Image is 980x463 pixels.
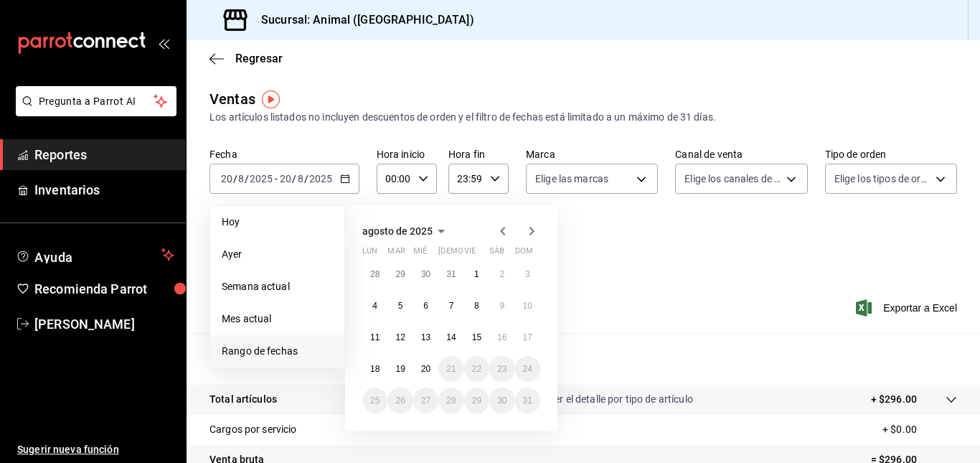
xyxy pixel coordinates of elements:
button: 9 de agosto de 2025 [489,293,514,319]
abbr: 18 de agosto de 2025 [370,364,380,374]
span: [PERSON_NAME] [34,314,174,334]
label: Marca [526,149,658,159]
button: 3 de agosto de 2025 [515,261,540,287]
abbr: 3 de agosto de 2025 [525,269,530,279]
button: 30 de julio de 2025 [413,261,438,287]
span: Sugerir nueva función [17,442,174,457]
button: 13 de agosto de 2025 [413,324,438,350]
abbr: 21 de agosto de 2025 [446,364,456,374]
span: Elige los canales de venta [684,172,781,186]
p: + $0.00 [882,422,957,437]
button: 28 de julio de 2025 [362,261,387,287]
label: Hora fin [448,149,509,159]
span: Elige los tipos de orden [834,172,930,186]
p: + $296.00 [871,392,917,407]
abbr: 30 de julio de 2025 [421,269,430,279]
abbr: viernes [464,246,476,261]
abbr: 1 de agosto de 2025 [474,269,479,279]
input: -- [279,173,292,184]
abbr: 12 de agosto de 2025 [395,332,405,342]
abbr: 7 de agosto de 2025 [449,301,454,311]
span: Rango de fechas [222,344,333,359]
button: 23 de agosto de 2025 [489,356,514,382]
div: Los artículos listados no incluyen descuentos de orden y el filtro de fechas está limitado a un m... [209,110,957,125]
input: ---- [249,173,273,184]
p: Cargos por servicio [209,422,297,437]
abbr: sábado [489,246,504,261]
button: 16 de agosto de 2025 [489,324,514,350]
abbr: 16 de agosto de 2025 [497,332,507,342]
span: Elige las marcas [535,172,608,186]
button: 5 de agosto de 2025 [387,293,413,319]
button: 7 de agosto de 2025 [438,293,463,319]
button: 18 de agosto de 2025 [362,356,387,382]
span: Pregunta a Parrot AI [39,94,154,109]
p: Total artículos [209,392,277,407]
button: Pregunta a Parrot AI [16,86,176,116]
span: / [233,173,237,184]
abbr: 22 de agosto de 2025 [472,364,481,374]
abbr: 11 de agosto de 2025 [370,332,380,342]
abbr: 20 de agosto de 2025 [421,364,430,374]
abbr: jueves [438,246,523,261]
button: agosto de 2025 [362,223,450,240]
abbr: 13 de agosto de 2025 [421,332,430,342]
abbr: 29 de agosto de 2025 [472,396,481,406]
abbr: 23 de agosto de 2025 [497,364,507,374]
button: Regresar [209,52,283,65]
label: Hora inicio [377,149,437,159]
button: 29 de agosto de 2025 [464,388,489,413]
abbr: 29 de julio de 2025 [395,269,405,279]
span: Ayer [222,247,333,262]
button: 8 de agosto de 2025 [464,293,489,319]
a: Pregunta a Parrot AI [10,104,176,119]
span: - [275,173,278,184]
abbr: 27 de agosto de 2025 [421,396,430,406]
input: -- [297,173,304,184]
abbr: 17 de agosto de 2025 [523,332,532,342]
button: Exportar a Excel [859,299,957,317]
button: 22 de agosto de 2025 [464,356,489,382]
input: ---- [308,173,333,184]
button: open_drawer_menu [158,37,169,49]
span: Semana actual [222,279,333,294]
button: 1 de agosto de 2025 [464,261,489,287]
span: agosto de 2025 [362,225,433,237]
button: 2 de agosto de 2025 [489,261,514,287]
abbr: 5 de agosto de 2025 [398,301,403,311]
button: 10 de agosto de 2025 [515,293,540,319]
button: 20 de agosto de 2025 [413,356,438,382]
button: 4 de agosto de 2025 [362,293,387,319]
img: Tooltip marker [262,90,280,108]
abbr: 28 de agosto de 2025 [446,396,456,406]
abbr: domingo [515,246,533,261]
abbr: 6 de agosto de 2025 [423,301,428,311]
button: 24 de agosto de 2025 [515,356,540,382]
button: 21 de agosto de 2025 [438,356,463,382]
abbr: 10 de agosto de 2025 [523,301,532,311]
abbr: 24 de agosto de 2025 [523,364,532,374]
abbr: 9 de agosto de 2025 [499,301,504,311]
abbr: 30 de agosto de 2025 [497,396,507,406]
abbr: 26 de agosto de 2025 [395,396,405,406]
button: 11 de agosto de 2025 [362,324,387,350]
span: Recomienda Parrot [34,279,174,299]
span: Mes actual [222,312,333,327]
abbr: 15 de agosto de 2025 [472,332,481,342]
button: 12 de agosto de 2025 [387,324,413,350]
button: 27 de agosto de 2025 [413,388,438,413]
button: 30 de agosto de 2025 [489,388,514,413]
button: 14 de agosto de 2025 [438,324,463,350]
div: Ventas [209,88,255,110]
input: -- [220,173,233,184]
abbr: lunes [362,246,377,261]
button: 17 de agosto de 2025 [515,324,540,350]
button: 25 de agosto de 2025 [362,388,387,413]
button: 15 de agosto de 2025 [464,324,489,350]
abbr: 25 de agosto de 2025 [370,396,380,406]
abbr: 28 de julio de 2025 [370,269,380,279]
input: -- [237,173,245,184]
label: Fecha [209,149,359,159]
